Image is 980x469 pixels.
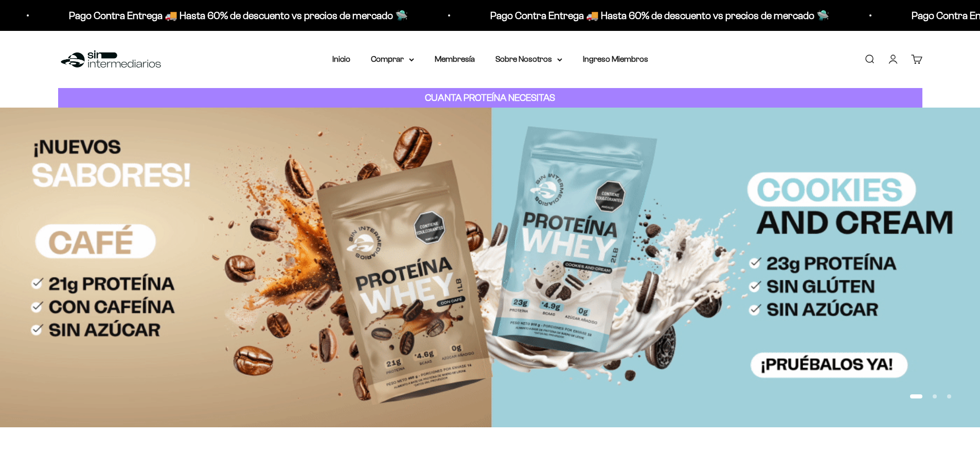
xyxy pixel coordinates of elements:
[495,53,562,66] summary: Sobre Nosotros
[490,7,829,24] p: Pago Contra Entrega 🚚 Hasta 60% de descuento vs precios de mercado 🛸
[425,92,555,103] strong: CUANTA PROTEÍNA NECESITAS
[435,55,475,63] a: Membresía
[69,7,408,24] p: Pago Contra Entrega 🚚 Hasta 60% de descuento vs precios de mercado 🛸
[583,55,648,63] a: Ingreso Miembros
[332,55,350,63] a: Inicio
[371,53,414,66] summary: Comprar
